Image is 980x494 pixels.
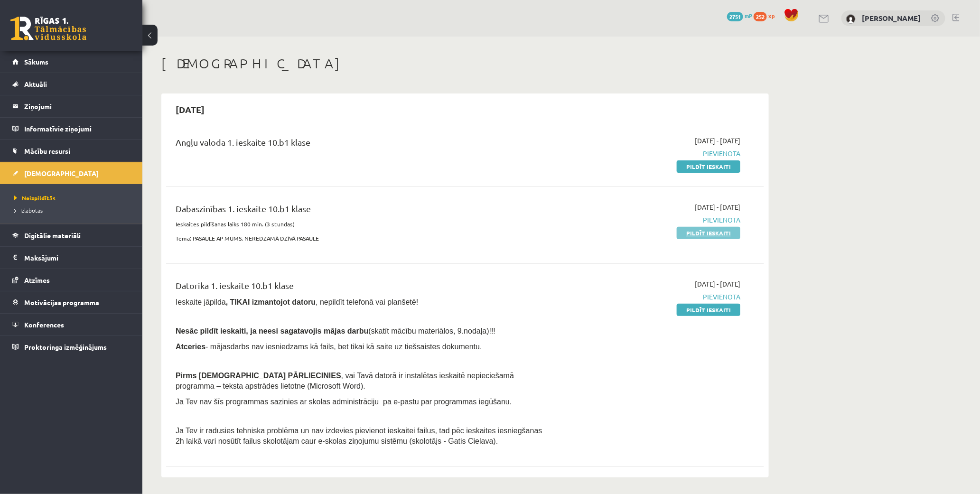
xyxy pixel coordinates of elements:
a: Rīgas 1. Tālmācības vidusskola [10,17,86,40]
a: Ziņojumi [12,95,131,117]
h2: [DATE] [166,98,214,121]
b: , TIKAI izmantojot datoru [226,298,316,306]
b: Atceries [176,343,205,351]
span: [DATE] - [DATE] [695,279,740,289]
legend: Ziņojumi [24,95,131,117]
span: - mājasdarbs nav iesniedzams kā fails, bet tikai kā saite uz tiešsaistes dokumentu. [176,343,482,351]
span: Mācību resursi [24,147,70,155]
a: Maksājumi [12,247,131,269]
span: Konferences [24,320,64,329]
a: [PERSON_NAME] [862,13,921,23]
legend: Maksājumi [24,247,131,269]
span: Nesāc pildīt ieskaiti, ja neesi sagatavojis mājas darbu [176,327,368,335]
span: [DEMOGRAPHIC_DATA] [24,169,99,177]
span: (skatīt mācību materiālos, 9.nodaļa)!!! [368,327,495,335]
a: Neizpildītās [14,194,133,202]
a: Mācību resursi [12,140,131,162]
span: 2751 [727,12,743,21]
span: Ja Tev nav šīs programmas sazinies ar skolas administrāciju pa e-pastu par programmas iegūšanu. [176,398,512,406]
span: [DATE] - [DATE] [695,136,740,146]
span: Ieskaite jāpilda , nepildīt telefonā vai planšetē! [176,298,418,306]
img: Agnese Krūmiņa [846,14,856,24]
a: 2751 mP [727,12,752,19]
span: Motivācijas programma [24,298,99,307]
a: [DEMOGRAPHIC_DATA] [12,162,131,184]
a: Atzīmes [12,269,131,291]
a: Pildīt ieskaiti [677,304,740,316]
span: Neizpildītās [14,194,56,202]
span: Izlabotās [14,206,43,214]
span: Pievienota [561,215,740,225]
span: Pievienota [561,149,740,158]
div: Dabaszinības 1. ieskaite 10.b1 klase [176,202,547,220]
span: Digitālie materiāli [24,231,81,240]
a: 252 xp [754,12,779,19]
span: [DATE] - [DATE] [695,202,740,212]
div: Datorika 1. ieskaite 10.b1 klase [176,279,547,297]
span: Pirms [DEMOGRAPHIC_DATA] PĀRLIECINIES [176,372,341,380]
a: Pildīt ieskaiti [677,227,740,239]
span: , vai Tavā datorā ir instalētas ieskaitē nepieciešamā programma – teksta apstrādes lietotne (Micr... [176,372,514,390]
a: Pildīt ieskaiti [677,160,740,173]
span: Atzīmes [24,276,50,284]
legend: Informatīvie ziņojumi [24,118,131,140]
a: Sākums [12,51,131,73]
a: Informatīvie ziņojumi [12,118,131,140]
a: Digitālie materiāli [12,224,131,246]
span: Proktoringa izmēģinājums [24,343,107,351]
a: Izlabotās [14,206,133,214]
a: Motivācijas programma [12,291,131,313]
span: xp [768,12,775,19]
h1: [DEMOGRAPHIC_DATA] [161,56,769,72]
div: Angļu valoda 1. ieskaite 10.b1 klase [176,136,547,153]
a: Konferences [12,314,131,336]
a: Proktoringa izmēģinājums [12,336,131,358]
p: Ieskaites pildīšanas laiks 180 min. (3 stundas) [176,220,547,228]
span: Pievienota [561,292,740,302]
span: 252 [754,12,767,21]
p: Tēma: PASAULE AP MUMS. NEREDZAMĀ DZĪVĀ PASAULE [176,234,547,242]
span: mP [745,12,752,19]
span: Aktuāli [24,80,47,88]
span: Ja Tev ir radusies tehniska problēma un nav izdevies pievienot ieskaitei failus, tad pēc ieskaite... [176,427,542,445]
a: Aktuāli [12,73,131,95]
span: Sākums [24,57,48,66]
